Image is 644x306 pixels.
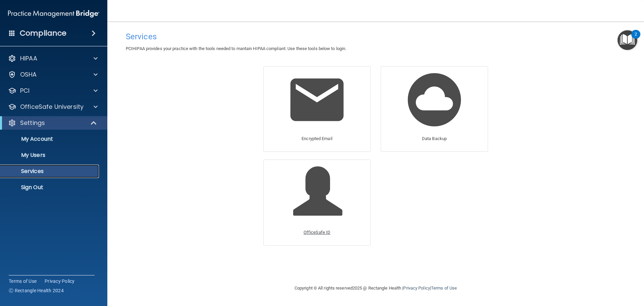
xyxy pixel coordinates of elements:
a: OfficeSafe University [8,103,98,111]
h4: Compliance [20,29,66,38]
img: Encrypted Email [285,68,349,132]
p: OSHA [20,71,37,79]
p: HIPAA [20,54,37,62]
a: Privacy Policy [403,286,430,291]
p: Sign Out [4,184,96,191]
a: OfficeSafe ID [263,160,371,245]
a: PCI [8,87,98,95]
a: Terms of Use [431,286,457,291]
div: Copyright © All rights reserved 2025 @ Rectangle Health | | [253,277,498,299]
button: Open Resource Center, 2 new notifications [618,30,637,50]
iframe: Drift Widget Chat Controller [528,258,636,285]
p: My Users [4,152,96,159]
a: OSHA [8,71,98,79]
p: PCI [20,87,30,95]
img: PMB logo [8,7,99,20]
h4: Services [126,32,626,41]
p: Encrypted Email [302,135,332,143]
p: OfficeSafe ID [304,228,330,236]
p: Services [4,168,96,175]
a: Settings [8,119,97,127]
a: Encrypted Email Encrypted Email [263,66,371,152]
p: Settings [20,119,45,127]
p: My Account [4,136,96,142]
span: Ⓒ Rectangle Health 2024 [9,287,64,294]
a: HIPAA [8,54,98,62]
a: Data Backup Data Backup [381,66,488,152]
p: OfficeSafe University [20,103,84,111]
p: Data Backup [422,135,447,143]
span: PCIHIPAA provides your practice with the tools needed to mantain HIPAA compliant. Use these tools... [126,46,346,51]
img: Data Backup [402,68,466,132]
div: 2 [635,34,637,43]
a: Terms of Use [9,278,37,285]
a: Privacy Policy [45,278,75,285]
